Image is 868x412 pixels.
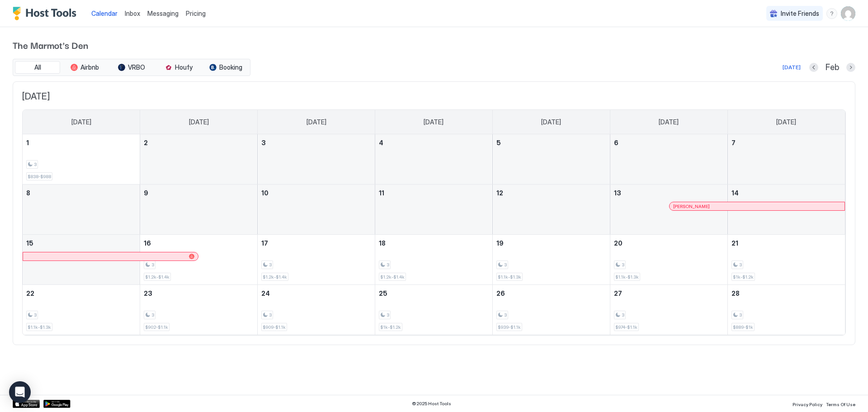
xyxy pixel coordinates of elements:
[492,285,610,335] td: February 26, 2026
[826,62,839,73] span: Feb
[140,134,258,185] td: February 2, 2026
[91,9,118,18] a: Calendar
[622,262,624,268] span: 3
[610,285,727,302] a: February 27, 2026
[841,6,855,21] div: User profile
[728,285,845,302] a: February 28, 2026
[610,235,727,285] td: February 20, 2026
[151,262,154,268] span: 3
[13,7,80,20] a: Host Tools Logo
[140,285,257,302] a: February 23, 2026
[610,134,727,151] a: February 6, 2026
[263,324,286,330] span: $909-$1.1k
[496,189,503,197] span: 12
[375,185,492,201] a: February 11, 2026
[156,61,201,74] button: Houfy
[258,235,375,285] td: February 17, 2026
[733,274,754,280] span: $1k-$1.2k
[43,400,71,408] a: Google Play Store
[125,9,140,18] a: Inbox
[23,185,140,235] td: February 8, 2026
[728,185,845,201] a: February 14, 2026
[727,235,845,285] td: February 21, 2026
[776,118,796,126] span: [DATE]
[145,324,168,330] span: $902-$1.1k
[261,289,270,297] span: 24
[258,235,375,251] a: February 17, 2026
[140,185,258,235] td: February 9, 2026
[739,312,742,318] span: 3
[375,185,493,235] td: February 11, 2026
[258,285,375,302] a: February 24, 2026
[731,139,736,147] span: 7
[846,63,855,72] button: Next month
[379,289,387,297] span: 25
[147,9,179,18] a: Messaging
[23,235,140,251] a: February 15, 2026
[610,134,727,185] td: February 6, 2026
[610,235,727,251] a: February 20, 2026
[28,174,51,180] span: $838-$988
[615,324,637,330] span: $974-$1.1k
[219,63,242,71] span: Booking
[387,262,389,268] span: 3
[496,289,505,297] span: 26
[140,285,258,335] td: February 23, 2026
[614,289,622,297] span: 27
[614,139,618,147] span: 6
[307,118,326,126] span: [DATE]
[493,235,610,251] a: February 19, 2026
[375,285,493,335] td: February 25, 2026
[379,189,384,197] span: 11
[23,134,140,151] a: February 1, 2026
[793,402,822,407] span: Privacy Policy
[128,63,145,71] span: VRBO
[375,235,492,251] a: February 18, 2026
[261,239,268,247] span: 17
[34,63,41,71] span: All
[728,134,845,151] a: February 7, 2026
[15,61,60,74] button: All
[731,239,738,247] span: 21
[731,289,740,297] span: 28
[493,285,610,302] a: February 26, 2026
[375,285,492,302] a: February 25, 2026
[34,312,37,318] span: 3
[375,134,493,185] td: February 4, 2026
[504,312,507,318] span: 3
[71,118,91,126] span: [DATE]
[659,118,679,126] span: [DATE]
[650,110,688,134] a: Friday
[541,118,561,126] span: [DATE]
[258,134,375,151] a: February 3, 2026
[498,274,521,280] span: $1.1k-$1.3k
[22,91,846,102] span: [DATE]
[13,59,250,76] div: tab-group
[781,9,819,18] span: Invite Friends
[144,239,151,247] span: 16
[496,239,504,247] span: 19
[140,185,257,201] a: February 9, 2026
[739,262,742,268] span: 3
[728,235,845,251] a: February 21, 2026
[767,110,805,134] a: Saturday
[258,285,375,335] td: February 24, 2026
[189,118,209,126] span: [DATE]
[13,400,40,408] a: App Store
[415,110,453,134] a: Wednesday
[125,9,140,17] span: Inbox
[727,285,845,335] td: February 28, 2026
[492,185,610,235] td: February 12, 2026
[180,110,218,134] a: Monday
[26,189,30,197] span: 8
[826,399,855,408] a: Terms Of Use
[261,189,269,197] span: 10
[412,401,451,407] span: © 2025 Host Tools
[258,134,375,185] td: February 3, 2026
[23,235,140,285] td: February 15, 2026
[496,139,501,147] span: 5
[532,110,570,134] a: Thursday
[387,312,389,318] span: 3
[28,324,51,330] span: $1.1k-$1.3k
